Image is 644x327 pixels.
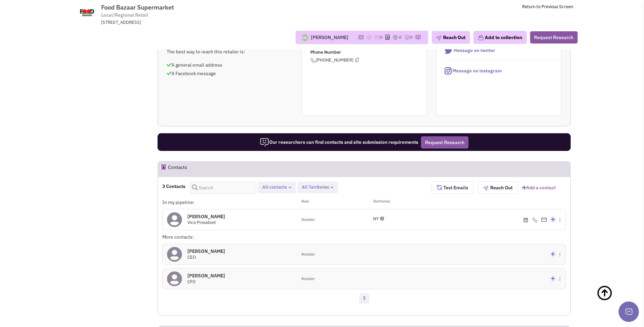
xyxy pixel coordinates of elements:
[167,70,292,77] p: A Facebook message
[478,35,484,41] img: icon-collection-lavender.png
[260,184,293,191] button: All contacts
[392,35,398,40] img: icon-dealamount.png
[187,254,196,260] span: CEO
[297,199,364,206] div: Role
[421,136,468,149] button: Request Research
[260,139,418,145] span: Our researchers can find contacts and site submission requirements
[167,48,292,55] p: The best way to reach this retailer is:
[101,19,278,26] div: [STREET_ADDRESS]
[302,184,329,190] span: All Territories
[483,186,489,191] img: plane.png
[431,182,474,194] button: Test Emails
[478,182,518,194] button: Reach Out
[162,183,185,189] h4: 3 Contacts
[311,34,348,41] div: [PERSON_NAME]
[454,47,495,53] span: Message on twitter
[373,216,379,222] span: NY
[301,217,315,223] span: Retailer
[453,68,502,74] span: Message on instagram
[162,199,297,206] div: In my pipeline:
[473,31,527,44] button: Add to collection
[300,184,335,191] button: All Territories
[187,213,225,220] h4: [PERSON_NAME]
[162,234,297,240] div: More contacts:
[359,293,369,304] a: 1
[190,182,256,194] input: Search
[541,218,547,222] img: Email%20Icon.png
[404,35,410,40] img: TaskCount.png
[445,47,495,53] a: Message on twitter
[310,49,427,56] p: Phone Number
[101,12,148,19] span: Local/Regional Retail
[364,199,431,206] div: Territories
[522,184,556,191] a: Add a contact
[415,35,421,40] img: research-icon.png
[445,68,502,74] a: Message on instagram
[168,161,187,176] h2: Contacts
[101,3,174,11] span: Food Bazaar Supermarket
[431,31,470,44] button: Reach Out
[530,31,577,44] button: Request Research
[410,34,412,40] span: 0
[310,57,359,63] span: [PHONE_NUMBER]
[380,34,383,40] span: 0
[522,4,573,10] a: Return to Previous Screen
[310,58,316,63] img: icon-phone.png
[301,276,315,282] span: Retailer
[187,220,216,225] span: Vice President
[187,248,225,254] h4: [PERSON_NAME]
[399,34,402,40] span: 0
[301,252,315,257] span: Retailer
[366,35,372,40] img: icon-note.png
[532,217,538,223] img: icon-phone.png
[436,35,441,41] img: plane.png
[596,278,630,322] a: Back To Top
[262,184,287,190] span: All contacts
[167,62,292,68] p: A general email address
[260,138,269,147] img: icon-researcher-20.png
[442,185,468,191] span: Test Emails
[187,279,196,285] span: CFO
[187,273,225,279] h4: [PERSON_NAME]
[374,35,380,40] img: icon-email-active-16.png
